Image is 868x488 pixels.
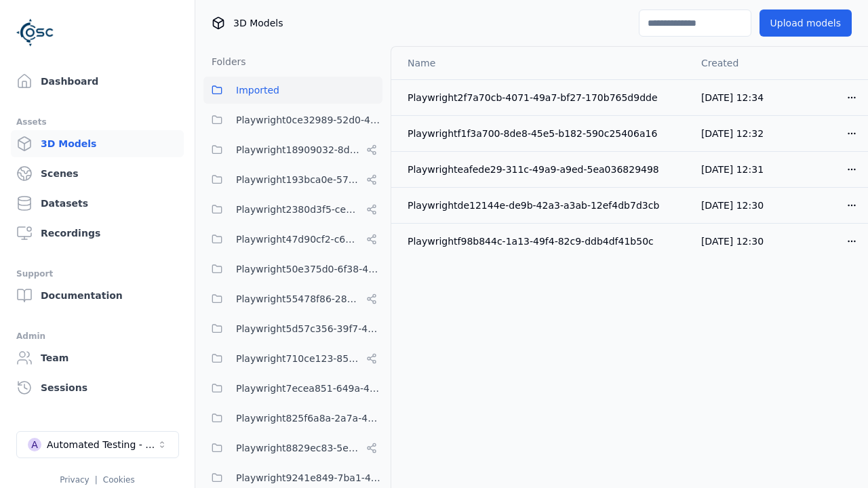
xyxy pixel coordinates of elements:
span: | [95,475,98,485]
span: [DATE] 12:30 [701,200,764,211]
a: Datasets [11,190,184,217]
a: Documentation [11,282,184,309]
button: Playwright47d90cf2-c635-4353-ba3b-5d4538945666 [203,226,382,253]
div: Playwrighteafede29-311c-49a9-a9ed-5ea036829498 [408,163,679,176]
div: Playwrightf98b844c-1a13-49f4-82c9-ddb4df41b50c [408,235,679,248]
th: Created [690,47,781,79]
span: Playwright47d90cf2-c635-4353-ba3b-5d4538945666 [236,231,361,247]
span: 3D Models [233,16,283,30]
span: Playwright50e375d0-6f38-48a7-96e0-b0dcfa24b72f [236,261,382,277]
button: Playwright50e375d0-6f38-48a7-96e0-b0dcfa24b72f [203,256,382,283]
button: Select a workspace [16,431,179,458]
span: Playwright710ce123-85fd-4f8c-9759-23c3308d8830 [236,350,361,367]
th: Name [391,47,690,79]
span: [DATE] 12:34 [701,92,764,103]
a: 3D Models [11,130,184,157]
a: Team [11,344,184,371]
button: Playwright0ce32989-52d0-45cf-b5b9-59d5033d313a [203,106,382,134]
button: Playwright5d57c356-39f7-47ed-9ab9-d0409ac6cddc [203,315,382,342]
a: Cookies [103,475,135,485]
span: Playwright825f6a8a-2a7a-425c-94f7-650318982f69 [236,410,382,426]
div: Playwrightde12144e-de9b-42a3-a3ab-12ef4db7d3cb [408,199,679,212]
span: Playwright193bca0e-57fa-418d-8ea9-45122e711dc7 [236,171,361,188]
a: Sessions [11,374,184,401]
span: Playwright55478f86-28dc-49b8-8d1f-c7b13b14578c [236,291,361,307]
span: Playwright18909032-8d07-45c5-9c81-9eec75d0b16b [236,142,361,158]
div: Admin [16,328,178,344]
h3: Folders [203,55,246,68]
button: Playwright55478f86-28dc-49b8-8d1f-c7b13b14578c [203,285,382,312]
img: Logo [16,14,54,52]
div: Support [16,266,178,282]
span: Playwright0ce32989-52d0-45cf-b5b9-59d5033d313a [236,112,382,128]
span: Playwright2380d3f5-cebf-494e-b965-66be4d67505e [236,201,361,218]
button: Playwright825f6a8a-2a7a-425c-94f7-650318982f69 [203,405,382,432]
a: Privacy [60,475,89,485]
button: Imported [203,77,382,104]
button: Playwright2380d3f5-cebf-494e-b965-66be4d67505e [203,196,382,223]
a: Recordings [11,220,184,247]
span: Imported [236,82,279,98]
div: Playwrightf1f3a700-8de8-45e5-b182-590c25406a16 [408,127,679,140]
div: Assets [16,114,178,130]
span: Playwright5d57c356-39f7-47ed-9ab9-d0409ac6cddc [236,321,382,337]
button: Upload models [759,9,852,37]
a: Dashboard [11,68,184,95]
div: Playwright2f7a70cb-4071-49a7-bf27-170b765d9dde [408,91,679,104]
span: [DATE] 12:30 [701,236,764,247]
div: Automated Testing - Playwright [47,438,157,451]
span: Playwright8829ec83-5e68-4376-b984-049061a310ed [236,440,361,456]
a: Scenes [11,160,184,187]
span: [DATE] 12:31 [701,164,764,175]
button: Playwright193bca0e-57fa-418d-8ea9-45122e711dc7 [203,166,382,193]
button: Playwright8829ec83-5e68-4376-b984-049061a310ed [203,434,382,462]
div: A [28,438,41,451]
span: Playwright9241e849-7ba1-474f-9275-02cfa81d37fc [236,470,382,486]
button: Playwright18909032-8d07-45c5-9c81-9eec75d0b16b [203,136,382,163]
button: Playwright7ecea851-649a-419a-985e-fcff41a98b20 [203,375,382,402]
span: [DATE] 12:32 [701,128,764,139]
span: Playwright7ecea851-649a-419a-985e-fcff41a98b20 [236,380,382,396]
button: Playwright710ce123-85fd-4f8c-9759-23c3308d8830 [203,345,382,372]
